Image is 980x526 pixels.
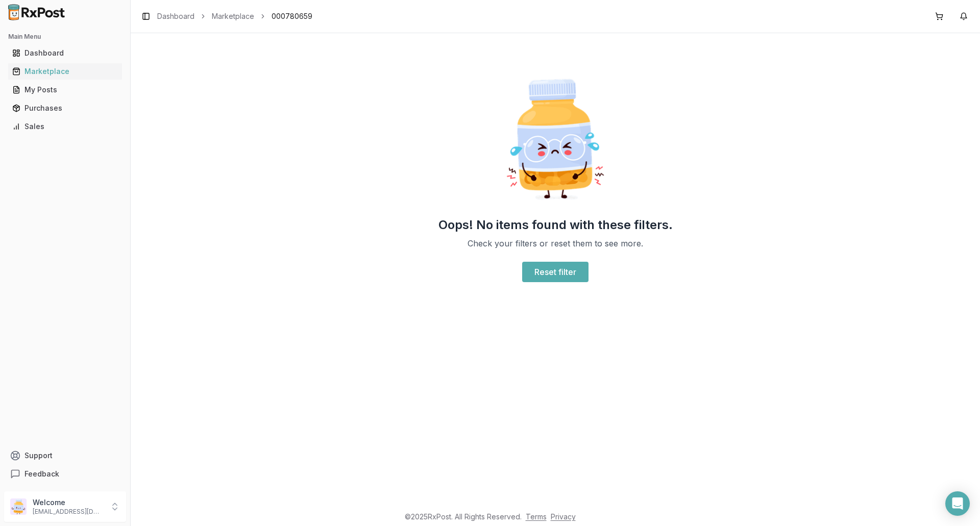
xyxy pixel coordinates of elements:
[4,82,126,98] button: My Posts
[33,508,104,516] p: [EMAIL_ADDRESS][DOMAIN_NAME]
[490,74,621,205] img: Sad Pill Bottle
[8,44,122,62] a: Dashboard
[4,118,126,135] button: Sales
[24,469,59,479] span: Feedback
[4,100,126,116] button: Purchases
[12,48,118,58] div: Dashboard
[468,237,643,249] p: Check your filters or reset them to see more.
[12,85,118,95] div: My Posts
[8,62,122,81] a: Marketplace
[8,33,122,41] h2: Main Menu
[212,11,254,21] a: Marketplace
[551,512,576,521] a: Privacy
[4,4,69,20] img: RxPost Logo
[12,121,118,132] div: Sales
[157,11,194,21] a: Dashboard
[8,99,122,117] a: Purchases
[945,491,970,516] div: Open Intercom Messenger
[272,11,312,21] span: 000780659
[10,498,27,515] img: User avatar
[157,11,312,21] nav: breadcrumb
[522,262,589,282] a: Reset filter
[12,103,118,113] div: Purchases
[438,217,673,233] h2: Oops! No items found with these filters.
[8,117,122,136] a: Sales
[4,45,126,61] button: Dashboard
[8,81,122,99] a: My Posts
[526,512,547,521] a: Terms
[4,63,126,80] button: Marketplace
[12,66,118,77] div: Marketplace
[4,465,126,483] button: Feedback
[4,446,126,465] button: Support
[33,497,104,508] p: Welcome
